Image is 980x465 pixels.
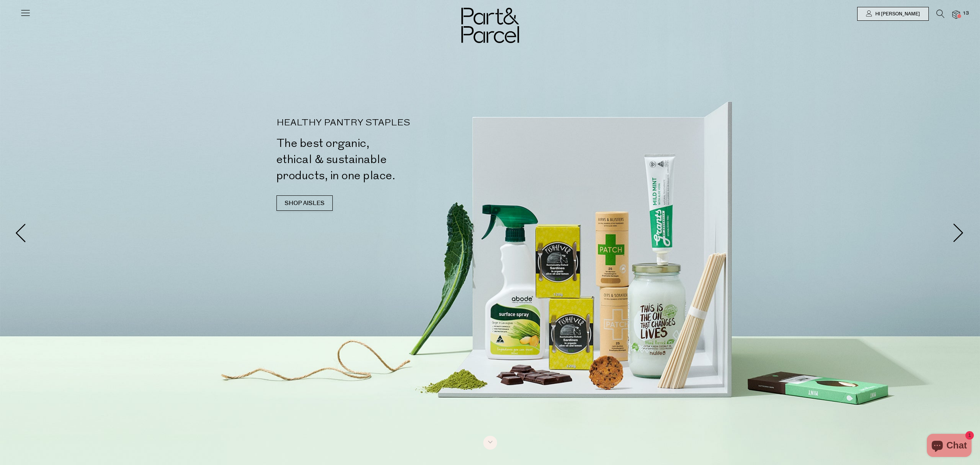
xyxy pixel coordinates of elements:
a: Hi [PERSON_NAME] [857,7,929,21]
a: SHOP AISLES [276,195,333,211]
a: 13 [952,10,960,18]
p: HEALTHY PANTRY STAPLES [276,118,493,128]
span: 13 [961,10,971,17]
span: Hi [PERSON_NAME] [873,11,920,17]
img: Part&Parcel [461,8,519,43]
inbox-online-store-chat: Shopify online store chat [925,434,974,459]
h2: The best organic, ethical & sustainable products, in one place. [276,135,493,184]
